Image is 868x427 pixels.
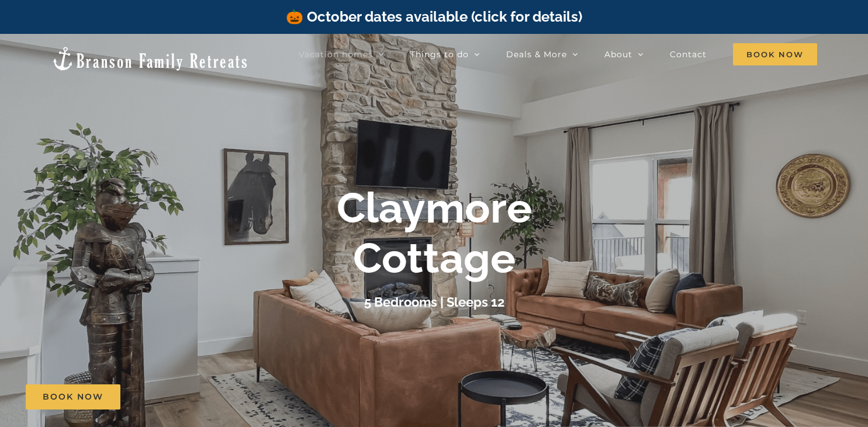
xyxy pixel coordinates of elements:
span: Book Now [733,43,817,65]
img: Branson Family Retreats Logo [51,46,249,72]
a: About [604,43,644,66]
span: Book Now [43,392,103,402]
span: About [604,50,632,58]
span: Deals & More [506,50,567,58]
a: Book Now [26,384,120,409]
a: Contact [670,43,707,66]
h3: 5 Bedrooms | Sleeps 12 [364,294,504,310]
span: Vacation homes [299,50,373,58]
a: Deals & More [506,43,578,66]
b: Claymore Cottage [337,183,532,283]
nav: Main Menu [299,43,817,66]
span: Things to do [410,50,469,58]
a: 🎃 October dates available (click for details) [286,8,582,25]
a: Vacation homes [299,43,384,66]
span: Contact [670,50,707,58]
a: Things to do [410,43,480,66]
